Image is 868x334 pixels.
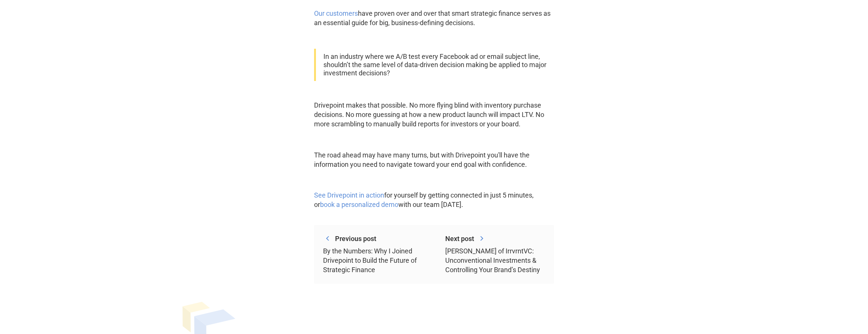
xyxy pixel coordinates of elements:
[445,234,545,275] a: Next post[PERSON_NAME] of IrrvrntVC: Unconventional Investments & Controlling Your Brand’s Destiny
[314,9,358,17] a: Our customers
[314,191,384,199] a: See Drivepoint in action
[314,175,554,184] p: ‍
[314,150,554,169] p: The road ahead may have many turns, but with Drivepoint you'll have the information you need to n...
[445,246,545,275] a: [PERSON_NAME] of IrrvrntVC: Unconventional Investments & Controlling Your Brand’s Destiny
[314,100,554,129] p: Drivepoint makes that possible. No more flying blind with inventory purchase decisions. No more g...
[320,201,398,208] a: book a personalized demo
[314,85,554,94] p: ‍
[314,49,554,81] blockquote: In an industry where we A/B test every Facebook ad or email subject line, shouldn’t the same leve...
[323,234,423,275] a: Previous postBy the Numbers: Why I Joined Drivepoint to Build the Future of Strategic Finance
[335,234,376,243] div: Previous post
[314,190,554,209] p: for yourself by getting connected in just 5 minutes, or with our team [DATE].
[323,246,423,275] a: By the Numbers: Why I Joined Drivepoint to Build the Future of Strategic Finance
[314,216,554,225] p: ‍
[445,234,474,243] div: Next post
[314,9,554,27] p: have proven over and over that smart strategic finance serves as an essential guide for big, busi...
[314,33,554,43] p: ‍
[314,135,554,144] p: ‍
